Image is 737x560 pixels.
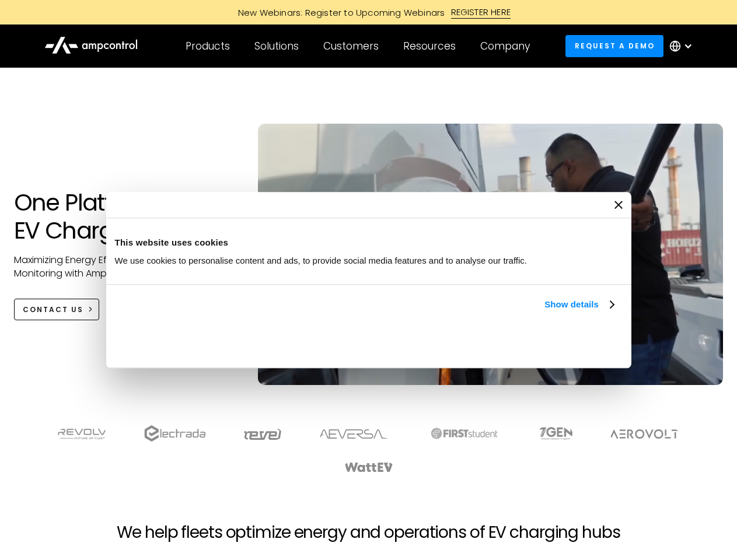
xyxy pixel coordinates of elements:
div: CONTACT US [23,304,83,315]
div: New Webinars: Register to Upcoming Webinars [226,6,451,19]
div: Customers [323,40,379,52]
img: electrada logo [144,425,205,442]
p: Maximizing Energy Efficiency, Uptime, and 24/7 Monitoring with Ampcontrol Solutions [14,254,235,280]
h1: One Platform for EV Charging Hubs [14,188,235,244]
button: Okay [450,325,618,359]
a: Request a demo [565,35,663,57]
div: Products [186,40,230,52]
div: Solutions [254,40,299,52]
a: New Webinars: Register to Upcoming WebinarsREGISTER HERE [106,6,631,19]
div: Resources [403,40,456,52]
a: CONTACT US [14,299,100,320]
button: Close banner [614,201,623,209]
a: Show details [544,297,613,311]
h2: We help fleets optimize energy and operations of EV charging hubs [117,523,620,542]
img: WattEV logo [344,463,393,472]
div: REGISTER HERE [451,6,511,19]
div: Company [480,40,530,52]
div: This website uses cookies [115,236,623,250]
span: We use cookies to personalise content and ads, to provide social media features and to analyse ou... [115,256,528,265]
img: Aerovolt Logo [610,429,679,439]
